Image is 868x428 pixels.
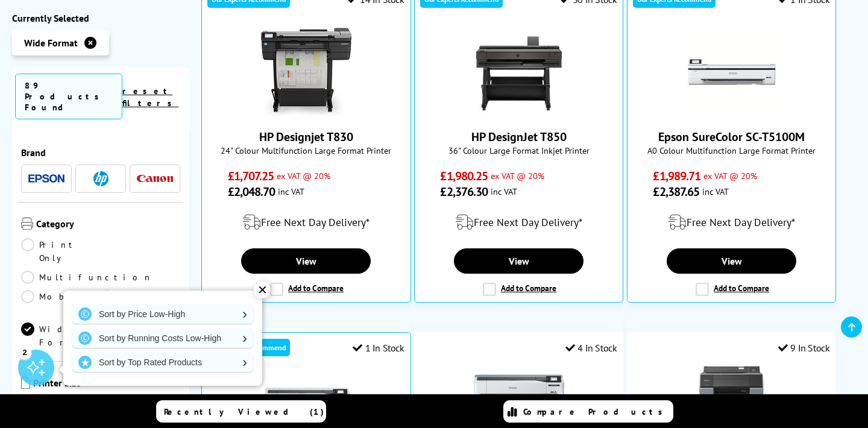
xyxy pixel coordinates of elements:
a: Epson [28,171,64,186]
div: modal_delivery [421,206,617,239]
span: ex VAT @ 20% [703,170,757,181]
span: £1,980.25 [440,168,488,184]
span: Brand [21,146,180,159]
a: Epson SureColor SC-T5100M [658,129,805,145]
img: HP DesignJet T850 [474,27,564,117]
a: Wide Format [21,323,101,349]
img: Epson SureColor SC-T5100M [687,27,777,117]
span: £2,376.30 [440,184,488,200]
a: Sort by Price Low-High [72,304,253,324]
div: ✕ [254,282,271,298]
div: 1 In Stock [353,342,404,354]
img: Epson [28,174,64,183]
div: modal_delivery [634,206,830,239]
a: Recently Viewed (1) [156,400,326,423]
span: Category [36,218,180,232]
span: £2,048.70 [228,184,275,200]
a: Sort by Running Costs Low-High [72,329,253,348]
span: 89 Products Found [15,74,122,119]
span: ex VAT @ 20% [277,170,330,181]
span: Compare Products [523,406,669,417]
span: Wide Format [24,37,78,49]
div: modal_delivery [208,206,404,239]
a: reset filters [122,86,178,109]
span: A0 Colour Multifunction Large Format Printer [634,145,830,156]
label: Add to Compare [483,283,556,296]
a: View [667,248,796,274]
span: inc VAT [278,186,304,197]
label: Add to Compare [270,283,344,296]
a: HP Designjet T830 [261,107,351,119]
a: Sort by Top Rated Products [72,353,253,372]
a: HP [83,171,119,186]
a: View [241,248,371,274]
span: £1,989.71 [653,168,700,184]
label: Add to Compare [696,283,769,296]
div: Currently Selected [12,12,189,24]
img: HP [93,171,108,186]
a: HP DesignJet T850 [471,129,567,145]
div: 4 In Stock [565,342,617,354]
span: 24" Colour Multifunction Large Format Printer [208,145,404,156]
span: 36" Colour Large Format Inkjet Printer [421,145,617,156]
span: inc VAT [702,186,729,197]
a: HP DesignJet T850 [474,107,564,119]
img: Canon [137,175,173,183]
span: Recently Viewed (1) [164,406,324,417]
a: Multifunction [21,271,153,284]
a: View [454,248,583,274]
a: Canon [137,171,173,186]
img: Category [21,218,33,230]
a: Mobile [21,290,101,316]
a: Print Only [21,238,101,265]
img: HP Designjet T830 [261,27,351,117]
a: Compare Products [503,400,673,423]
span: £2,387.65 [653,184,699,200]
div: 2 [18,345,31,359]
span: £1,707.25 [228,168,274,184]
span: inc VAT [491,186,517,197]
div: 9 In Stock [778,342,830,354]
a: HP Designjet T830 [259,129,353,145]
span: ex VAT @ 20% [491,170,544,181]
a: Epson SureColor SC-T5100M [687,107,777,119]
